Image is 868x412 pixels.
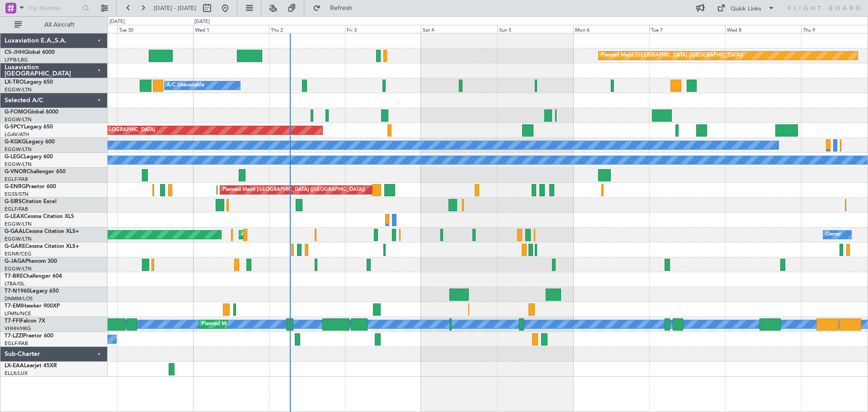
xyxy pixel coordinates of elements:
[5,191,28,198] a: EGSS/STN
[5,169,27,175] span: G-VNOR
[28,1,80,15] input: Trip Number
[5,154,53,160] a: G-LEGCLegacy 600
[5,124,24,130] span: G-SPCY
[5,184,56,189] a: G-ENRGPraetor 600
[5,265,32,272] a: EGGW/LTN
[5,199,22,204] span: G-SIRS
[5,50,55,55] a: CS-JHHGlobal 6000
[5,57,28,63] a: LFPB/LBG
[109,18,125,26] div: [DATE]
[241,228,294,242] div: AOG Maint Dusseldorf
[5,318,20,324] span: T7-FFI
[5,333,53,339] a: T7-LZZIPraetor 600
[5,295,33,302] a: DNMM/LOS
[5,131,29,138] a: LGAV/ATH
[193,25,269,33] div: Wed 1
[421,25,497,33] div: Sat 4
[5,274,23,279] span: T7-BRE
[5,80,53,85] a: LX-TROLegacy 650
[5,139,55,145] a: G-KGKGLegacy 600
[5,109,28,115] span: G-FOMO
[5,206,28,213] a: EGLF/FAB
[5,303,60,309] a: T7-EMIHawker 900XP
[5,229,25,234] span: G-GAAL
[573,25,649,33] div: Mon 6
[5,303,22,309] span: T7-EMI
[601,49,743,62] div: Planned Maint [GEOGRAPHIC_DATA] ([GEOGRAPHIC_DATA])
[5,363,24,369] span: LX-EAA
[826,228,841,242] div: Owner
[5,274,62,279] a: T7-BREChallenger 604
[5,154,24,160] span: G-LEGC
[5,199,57,204] a: G-SIRSCitation Excel
[5,50,24,55] span: CS-JHH
[5,289,30,294] span: T7-N1960
[5,244,25,249] span: G-GARE
[5,259,57,264] a: G-JAGAPhenom 300
[5,280,25,287] a: LTBA/ISL
[5,146,32,153] a: EGGW/LTN
[5,310,31,317] a: LFMN/NCE
[5,236,32,242] a: EGGW/LTN
[725,25,801,33] div: Wed 8
[269,25,345,33] div: Thu 2
[345,25,421,33] div: Fri 3
[5,370,28,377] a: ELLX/LUX
[5,325,31,332] a: VHHH/HKG
[24,22,95,28] span: All Aircraft
[5,251,32,257] a: EGNR/CEG
[5,363,57,369] a: LX-EAALearjet 45XR
[309,1,363,15] button: Refresh
[322,5,360,11] span: Refresh
[5,80,24,85] span: LX-TRO
[5,124,53,130] a: G-SPCYLegacy 650
[5,214,24,219] span: G-LEAX
[5,259,25,264] span: G-JAGA
[222,183,365,197] div: Planned Maint [GEOGRAPHIC_DATA] ([GEOGRAPHIC_DATA])
[5,116,32,123] a: EGGW/LTN
[649,25,725,33] div: Tue 7
[167,79,204,92] div: A/C Unavailable
[5,289,59,294] a: T7-N1960Legacy 650
[712,1,779,15] button: Quick Links
[5,184,26,189] span: G-ENRG
[202,317,344,331] div: Planned Maint [GEOGRAPHIC_DATA] ([GEOGRAPHIC_DATA])
[194,18,210,26] div: [DATE]
[5,340,28,347] a: EGLF/FAB
[5,139,26,145] span: G-KGKG
[5,214,74,219] a: G-LEAXCessna Citation XLS
[5,229,79,234] a: G-GAALCessna Citation XLS+
[731,5,761,14] div: Quick Links
[5,109,58,115] a: G-FOMOGlobal 6000
[497,25,573,33] div: Sun 5
[154,4,196,12] span: [DATE] - [DATE]
[117,25,193,33] div: Tue 30
[5,244,79,249] a: G-GARECessna Citation XLS+
[5,221,32,227] a: EGGW/LTN
[5,161,32,168] a: EGGW/LTN
[5,86,32,93] a: EGGW/LTN
[69,123,155,137] div: Planned Maint [GEOGRAPHIC_DATA]
[5,333,23,339] span: T7-LZZI
[5,176,28,183] a: EGLF/FAB
[10,18,98,32] button: All Aircraft
[5,318,45,324] a: T7-FFIFalcon 7X
[5,169,66,175] a: G-VNORChallenger 650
